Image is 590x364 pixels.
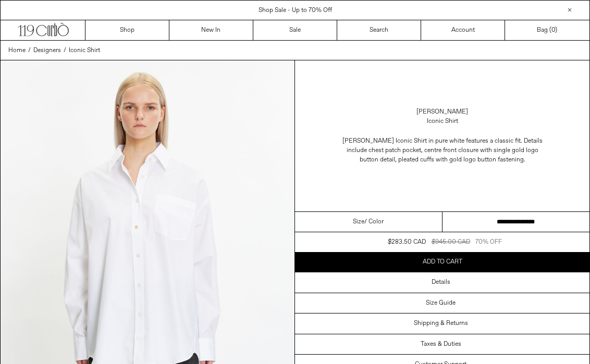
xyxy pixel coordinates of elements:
[337,20,421,40] a: Search
[28,46,31,55] span: /
[414,320,468,327] h3: Shipping & Returns
[8,46,26,55] a: Home
[253,20,337,40] a: Sale
[295,252,589,272] button: Add to cart
[432,237,470,247] div: $945.00 CAD
[169,20,253,40] a: New In
[423,258,462,266] span: Add to cart
[338,136,547,165] div: [PERSON_NAME] Iconic Shirt in pure white features a classic fit. Details include chest patch pock...
[432,279,450,286] h3: Details
[353,217,364,227] span: Size
[69,46,100,55] span: Iconic Shirt
[33,46,61,55] a: Designers
[427,117,458,126] div: Iconic Shirt
[551,26,555,34] span: 0
[69,46,100,55] a: Iconic Shirt
[551,26,557,35] span: )
[8,46,26,55] span: Home
[33,46,61,55] span: Designers
[475,237,502,247] div: 70% OFF
[421,341,461,348] h3: Taxes & Duties
[85,20,169,40] a: Shop
[505,20,589,40] a: Bag ()
[416,107,468,117] a: [PERSON_NAME]
[64,46,66,55] span: /
[426,299,456,307] h3: Size Guide
[364,217,384,227] span: / Color
[388,237,426,247] div: $283.50 CAD
[259,6,332,15] a: Shop Sale - Up to 70% Off
[421,20,505,40] a: Account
